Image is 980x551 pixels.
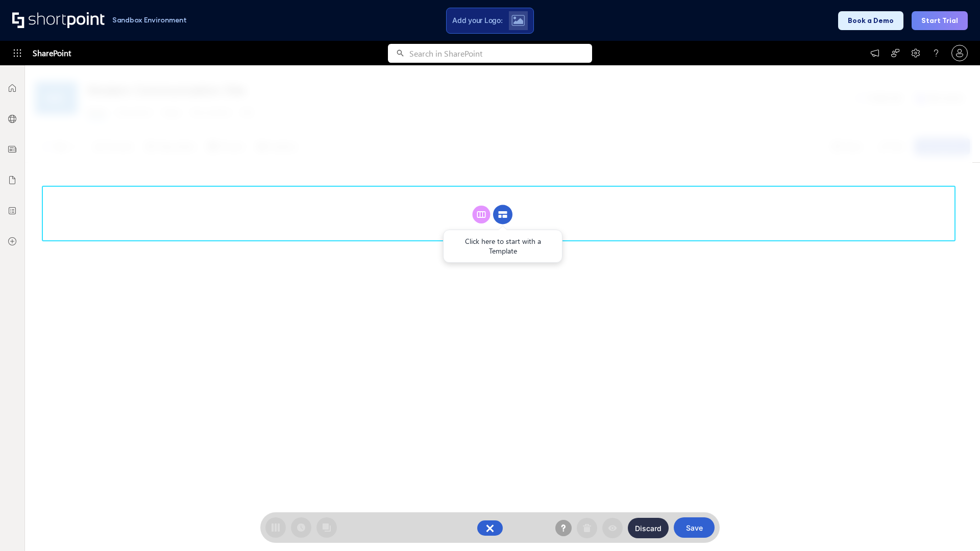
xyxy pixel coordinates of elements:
[838,11,903,30] button: Book a Demo
[112,17,187,23] h1: Sandbox Environment
[628,518,669,538] button: Discard
[912,11,968,30] button: Start Trial
[674,517,715,538] button: Save
[33,41,71,65] span: SharePoint
[511,15,525,26] img: Upload logo
[409,44,592,63] input: Search in SharePoint
[929,502,980,551] iframe: Chat Widget
[452,16,502,25] span: Add your Logo:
